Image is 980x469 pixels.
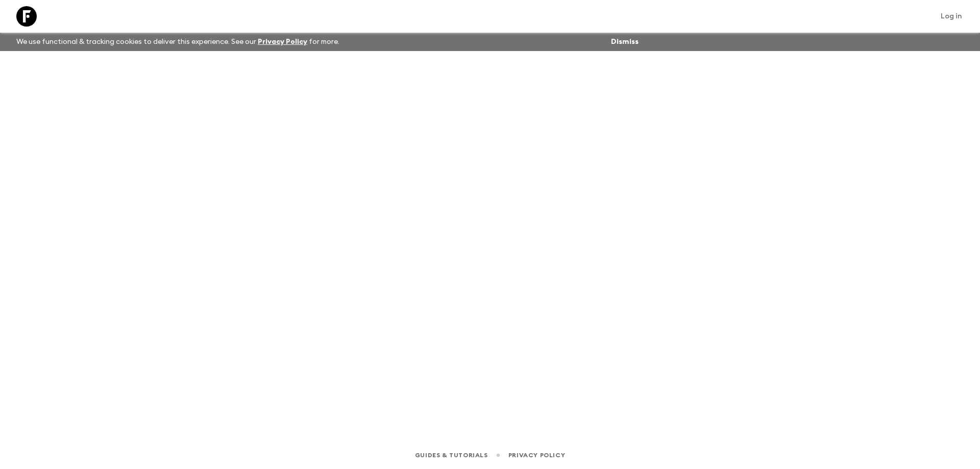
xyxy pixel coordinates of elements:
a: Privacy Policy [508,450,565,461]
a: Log in [935,9,968,23]
button: Dismiss [608,35,641,49]
p: We use functional & tracking cookies to deliver this experience. See our for more. [12,33,344,51]
a: Privacy Policy [258,38,307,45]
a: Guides & Tutorials [415,450,488,461]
